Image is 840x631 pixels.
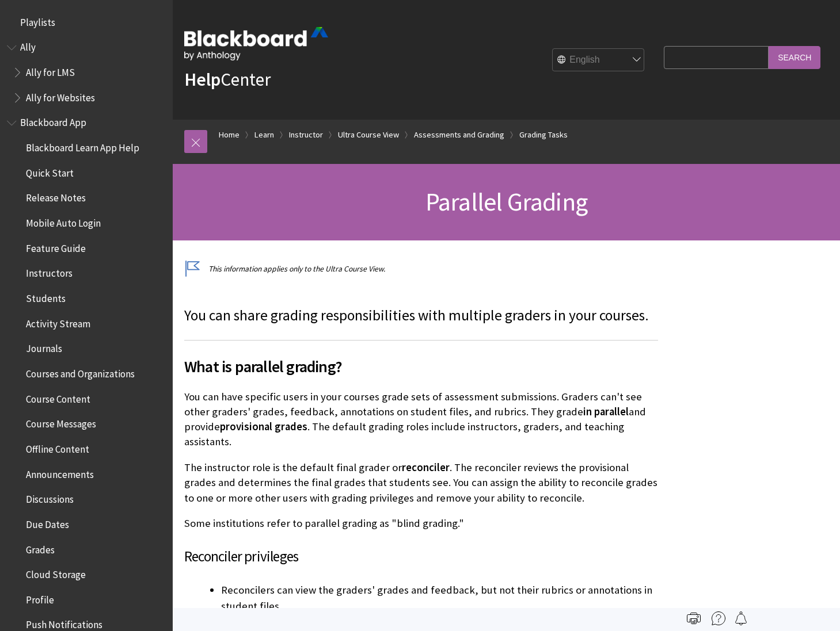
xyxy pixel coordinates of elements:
[26,415,96,430] span: Course Messages
[219,128,240,142] a: Home
[414,128,504,142] a: Assessments and Grading
[553,48,645,71] select: Site Language Selector
[734,611,748,625] img: Follow this page
[184,27,328,60] img: Blackboard by Anthology
[26,189,86,204] span: Release Notes
[26,239,86,254] span: Feature Guide
[26,339,62,355] span: Journals
[289,128,323,142] a: Instructor
[26,364,135,380] span: Courses and Organizations
[687,611,701,625] img: Print
[184,516,658,531] p: Some institutions refer to parallel grading as "blind grading."
[583,405,629,418] span: in parallel
[20,38,36,53] span: Ally
[221,582,658,614] li: Reconcilers can view the graders' grades and feedback, but not their rubrics or annotations in st...
[184,68,221,91] strong: Help
[7,13,166,32] nav: Book outline for Playlists
[26,63,75,78] span: Ally for LMS
[184,263,658,274] p: This information applies only to the Ultra Course View.
[26,314,90,330] span: Activity Stream
[184,460,658,506] p: The instructor role is the default final grader or . The reconciler reviews the provisional grade...
[184,354,658,378] span: What is parallel grading?
[26,489,74,505] span: Discussions
[184,68,271,91] a: HelpCenter
[26,439,89,455] span: Offline Content
[769,46,820,68] input: Search
[338,128,399,142] a: Ultra Course View
[26,264,73,280] span: Instructors
[26,138,139,154] span: Blackboard Learn App Help
[184,389,658,450] p: You can have specific users in your courses grade sets of assessment submissions. Graders can't s...
[26,88,95,104] span: Ally for Websites
[7,38,166,108] nav: Book outline for Anthology Ally Help
[519,128,568,142] a: Grading Tasks
[26,565,86,580] span: Cloud Storage
[712,611,725,625] img: More help
[26,515,69,530] span: Due Dates
[26,389,90,405] span: Course Content
[20,113,86,129] span: Blackboard App
[26,590,54,606] span: Profile
[26,615,102,631] span: Push Notifications
[220,420,307,433] span: provisional grades
[26,213,101,229] span: Mobile Auto Login
[184,546,658,568] h3: Reconciler privileges
[184,305,658,326] p: You can share grading responsibilities with multiple graders in your courses.
[26,289,66,304] span: Students
[402,461,450,474] span: reconciler
[20,13,55,28] span: Playlists
[425,186,587,217] span: Parallel Grading
[26,163,74,179] span: Quick Start
[254,128,274,142] a: Learn
[26,540,55,556] span: Grades
[26,465,94,480] span: Announcements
